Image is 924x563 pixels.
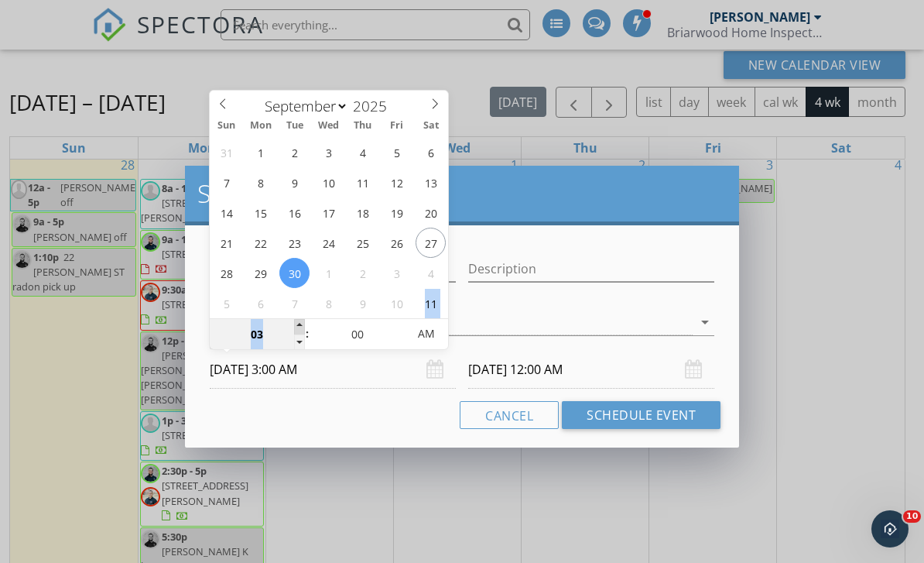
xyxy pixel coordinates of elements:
[382,288,412,318] span: October 10, 2025
[244,121,278,131] span: Mon
[279,288,310,318] span: October 7, 2025
[313,228,344,258] span: September 24, 2025
[347,288,378,318] span: October 9, 2025
[416,167,446,197] span: September 13, 2025
[211,167,241,197] span: September 7, 2025
[871,510,909,548] iframe: Intercom live chat
[347,258,378,288] span: October 2, 2025
[245,197,275,228] span: September 15, 2025
[245,228,275,258] span: September 22, 2025
[279,137,310,167] span: September 2, 2025
[416,258,446,288] span: October 4, 2025
[211,137,241,167] span: August 31, 2025
[460,401,559,429] button: Cancel
[313,288,344,318] span: October 8, 2025
[211,228,241,258] span: September 21, 2025
[313,137,344,167] span: September 3, 2025
[279,197,310,228] span: September 16, 2025
[405,318,447,349] span: Click to toggle
[313,167,344,197] span: September 10, 2025
[347,228,378,258] span: September 25, 2025
[382,258,412,288] span: October 3, 2025
[347,197,378,228] span: September 18, 2025
[313,258,344,288] span: October 1, 2025
[305,318,310,349] span: :
[210,351,456,389] input: Select date
[562,401,720,429] button: Schedule Event
[382,228,412,258] span: September 26, 2025
[245,258,275,288] span: September 29, 2025
[347,167,378,197] span: September 11, 2025
[382,167,412,197] span: September 12, 2025
[279,228,310,258] span: September 23, 2025
[245,167,275,197] span: September 8, 2025
[245,288,275,318] span: October 6, 2025
[211,288,241,318] span: October 5, 2025
[346,121,380,131] span: Thu
[278,121,312,131] span: Tue
[696,313,714,331] i: arrow_drop_down
[279,258,310,288] span: September 30, 2025
[416,228,446,258] span: September 27, 2025
[416,288,446,318] span: October 11, 2025
[414,121,448,131] span: Sat
[197,178,727,209] h2: Schedule Event
[313,197,344,228] span: September 17, 2025
[903,510,921,523] span: 10
[382,197,412,228] span: September 19, 2025
[416,197,446,228] span: September 20, 2025
[245,137,275,167] span: September 1, 2025
[211,197,241,228] span: September 14, 2025
[312,121,346,131] span: Wed
[382,137,412,167] span: September 5, 2025
[347,137,378,167] span: September 4, 2025
[468,351,714,389] input: Select date
[210,121,244,131] span: Sun
[279,167,310,197] span: September 9, 2025
[416,137,446,167] span: September 6, 2025
[380,121,414,131] span: Fri
[348,96,399,116] input: Year
[211,258,241,288] span: September 28, 2025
